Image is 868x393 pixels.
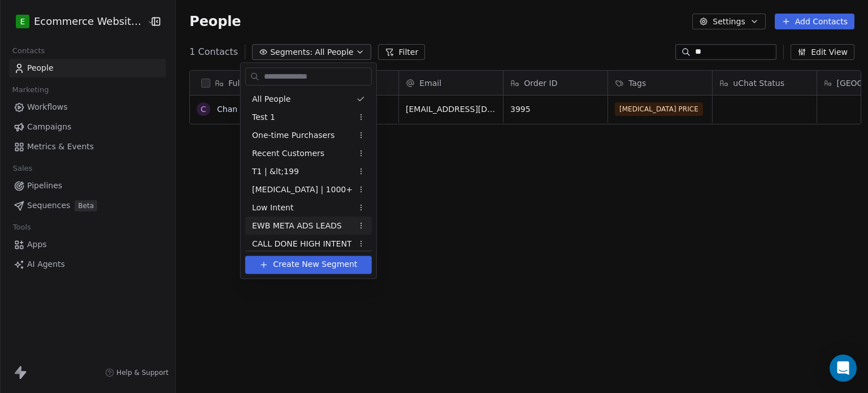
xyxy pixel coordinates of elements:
span: [MEDICAL_DATA] | 1000+ [252,184,353,196]
span: Recent Customers [252,148,324,159]
span: One-time Purchasers [252,129,335,141]
span: T1 | &lt;199 [252,166,299,178]
div: Suggestions [245,90,372,343]
span: Create New Segment [273,259,357,271]
span: All People [252,93,290,105]
span: CALL DONE HIGH INTENT [252,238,351,250]
span: Test 1 [252,111,275,123]
span: Low Intent [252,202,294,214]
button: Create New Segment [245,256,372,274]
span: EWB META ADS LEADS [252,220,342,232]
